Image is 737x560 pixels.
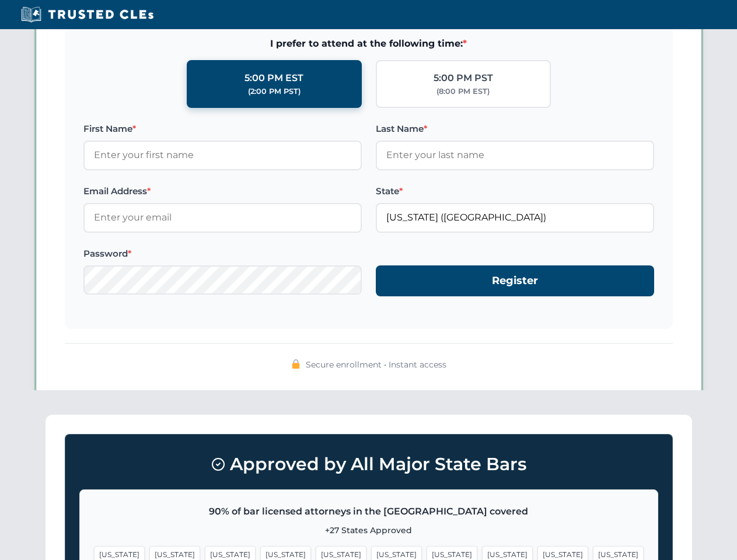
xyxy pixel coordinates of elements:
[436,86,490,97] div: (8:00 PM EST)
[94,524,644,537] p: +27 States Approved
[83,247,362,261] label: Password
[83,184,362,198] label: Email Address
[244,71,303,86] div: 5:00 PM EST
[94,504,644,519] p: 90% of bar licensed attorneys in the [GEOGRAPHIC_DATA] covered
[79,449,658,480] h3: Approved by All Major State Bars
[83,203,362,232] input: Enter your email
[291,359,301,369] img: 🔒
[83,122,362,136] label: First Name
[376,203,654,232] input: Florida (FL)
[376,141,654,170] input: Enter your last name
[376,265,654,296] button: Register
[18,6,157,23] img: Trusted CLEs
[83,141,362,170] input: Enter your first name
[248,86,301,97] div: (2:00 PM PST)
[83,36,654,51] span: I prefer to attend at the following time:
[376,122,654,136] label: Last Name
[434,71,493,86] div: 5:00 PM PST
[306,358,446,371] span: Secure enrollment • Instant access
[376,184,654,198] label: State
